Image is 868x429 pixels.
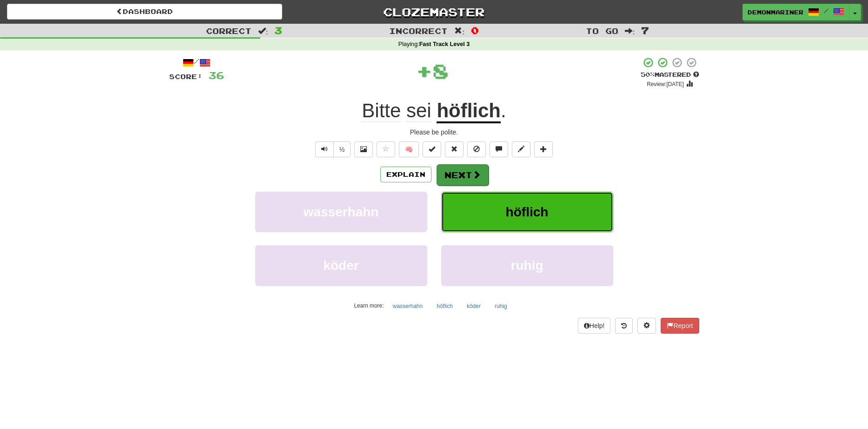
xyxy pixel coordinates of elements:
button: Ignore sentence (alt+i) [467,141,486,157]
button: ruhig [490,299,512,313]
button: köder [462,299,486,313]
span: 7 [641,25,649,36]
a: Clozemaster [296,4,571,20]
button: köder [255,245,427,286]
button: höflich [441,192,613,232]
span: Correct [206,26,252,35]
strong: Fast Track Level 3 [419,41,470,47]
span: Score: [169,73,203,80]
div: Please be polite. [169,127,699,137]
button: Explain [380,167,431,182]
button: wasserhahn [255,192,427,232]
span: + [416,57,432,85]
span: wasserhahn [304,205,379,219]
span: 0 [471,25,479,36]
span: Demonmariner [748,8,803,16]
button: Add to collection (alt+a) [534,141,553,157]
small: Learn more: [354,302,384,309]
button: Set this sentence to 100% Mastered (alt+m) [423,141,441,157]
span: Incorrect [389,26,448,35]
button: höflich [431,299,458,313]
span: ruhig [511,258,543,273]
button: Next [437,164,489,186]
span: köder [323,258,358,273]
div: Text-to-speech controls [313,141,351,157]
u: höflich [437,100,501,123]
a: Dashboard [7,4,282,20]
button: Discuss sentence (alt+u) [490,141,508,157]
span: . [501,100,506,121]
span: 3 [274,25,282,36]
span: / [824,7,828,14]
span: Bitte [362,100,401,122]
span: To go [586,26,618,35]
div: Mastered [641,71,699,79]
button: wasserhahn [388,299,428,313]
button: Favorite sentence (alt+f) [377,141,395,157]
span: 8 [432,59,449,82]
button: ½ [333,141,351,157]
button: 🧠 [399,141,419,157]
span: 36 [208,69,224,81]
button: ruhig [441,245,613,286]
small: Review: [DATE] [647,81,684,87]
button: Show image (alt+x) [354,141,373,157]
span: : [454,27,464,35]
span: sei [406,100,431,122]
button: Edit sentence (alt+d) [512,141,530,157]
button: Report [661,318,699,334]
button: Reset to 0% Mastered (alt+r) [445,141,464,157]
button: Round history (alt+y) [615,318,633,334]
span: höflich [506,205,549,219]
a: Demonmariner / [742,4,849,20]
button: Help! [578,318,611,334]
span: : [625,27,635,35]
span: : [258,27,268,35]
span: 50 % [641,71,655,78]
button: Play sentence audio (ctl+space) [315,141,334,157]
div: / [169,57,224,68]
